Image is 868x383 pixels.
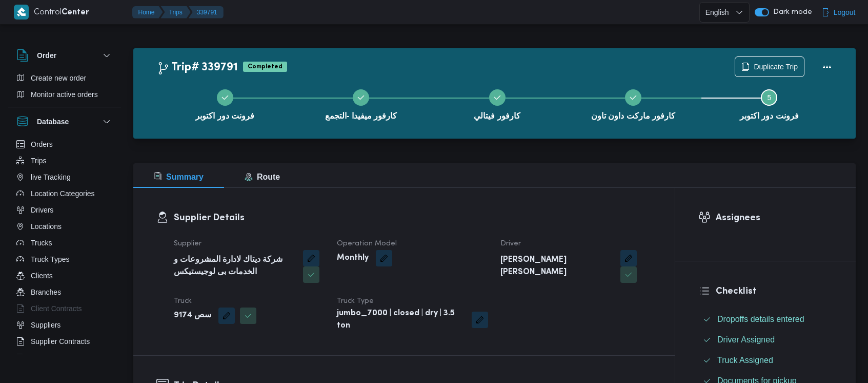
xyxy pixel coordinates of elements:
[565,77,701,130] button: كارفور ماركت داون تاون
[62,9,89,16] b: Center
[337,298,374,304] span: Truck Type
[12,267,117,284] button: Clients
[31,220,62,233] span: Locations
[717,354,773,367] span: Truck Assigned
[293,77,429,130] button: كارفور ميفيدا -التجمع
[12,70,117,86] button: Create new order
[154,173,204,181] span: Summary
[12,235,117,251] button: Trucks
[12,251,117,267] button: Truck Types
[174,310,211,322] b: سص 9174
[221,93,229,102] svg: Step 1 is complete
[31,335,90,348] span: Supplier Contracts
[12,284,117,300] button: Branches
[16,49,113,62] button: Order
[12,185,117,202] button: Location Categories
[161,6,191,18] button: Trips
[174,254,296,279] b: شركة ديتاك لادارة المشروعات و الخدمات بى لوجيستيكس
[474,110,520,122] span: كارفور فيتالي
[132,6,163,18] button: Home
[493,93,501,102] svg: Step 3 is complete
[12,333,117,350] button: Supplier Contracts
[769,8,812,16] span: Dark mode
[37,49,56,62] h3: Order
[16,116,113,128] button: Database
[31,286,61,298] span: Branches
[31,171,71,183] span: live Tracking
[31,270,53,282] span: Clients
[174,298,192,304] span: Truck
[500,240,521,247] span: Driver
[31,88,98,101] span: Monitor active orders
[834,6,856,18] span: Logout
[31,155,47,167] span: Trips
[14,5,29,20] img: X8yXhbKr1z7QwAAAABJRU5ErkJggg==
[325,110,397,122] span: كارفور ميفيدا -التجمع
[12,317,117,333] button: Suppliers
[31,253,69,265] span: Truck Types
[701,77,837,130] button: فرونت دور اكتوبر
[12,218,117,235] button: Locations
[31,187,95,200] span: Location Categories
[735,56,804,77] button: Duplicate Trip
[31,319,60,331] span: Suppliers
[37,116,69,128] h3: Database
[716,284,833,298] h3: Checklist
[12,152,117,169] button: Trips
[8,136,121,358] div: Database
[12,350,117,366] button: Devices
[817,56,837,77] button: Actions
[245,173,280,181] span: Route
[189,6,224,18] button: 339791
[157,77,293,130] button: فرونت دور اكتوبر
[754,61,798,73] span: Duplicate Trip
[12,136,117,152] button: Orders
[767,93,771,102] span: 5
[699,352,833,369] button: Truck Assigned
[337,252,369,264] b: Monthly
[174,240,201,247] span: Supplier
[31,204,53,216] span: Drivers
[12,300,117,317] button: Client Contracts
[357,93,365,102] svg: Step 2 is complete
[716,211,833,225] h3: Assignees
[717,315,804,323] span: Dropoffs details entered
[699,332,833,348] button: Driver Assigned
[12,86,117,103] button: Monitor active orders
[174,211,652,225] h3: Supplier Details
[12,169,117,185] button: live Tracking
[31,138,53,150] span: Orders
[337,308,464,332] b: jumbo_7000 | closed | dry | 3.5 ton
[31,237,52,249] span: Trucks
[629,93,637,102] svg: Step 4 is complete
[12,202,117,218] button: Drivers
[740,110,799,122] span: فرونت دور اكتوبر
[8,70,121,107] div: Order
[31,352,56,364] span: Devices
[429,77,565,130] button: كارفور فيتالي
[31,302,82,315] span: Client Contracts
[591,110,675,122] span: كارفور ماركت داون تاون
[817,2,860,23] button: Logout
[717,335,775,344] span: Driver Assigned
[243,62,287,72] span: Completed
[337,240,397,247] span: Operation Model
[157,61,238,74] h2: Trip# 339791
[195,110,254,122] span: فرونت دور اكتوبر
[717,356,773,365] span: Truck Assigned
[500,254,613,279] b: [PERSON_NAME] [PERSON_NAME]
[31,72,86,84] span: Create new order
[248,64,282,70] b: Completed
[717,334,775,346] span: Driver Assigned
[699,311,833,328] button: Dropoffs details entered
[717,313,804,325] span: Dropoffs details entered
